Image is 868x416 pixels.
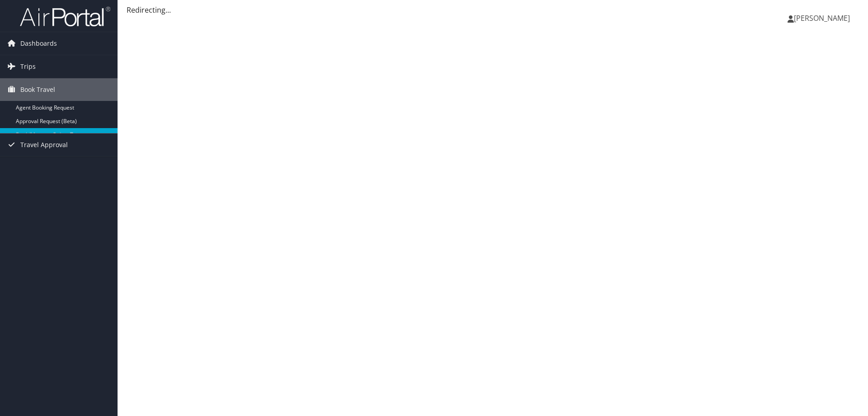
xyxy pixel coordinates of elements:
[788,5,859,32] a: [PERSON_NAME]
[127,5,859,15] div: Redirecting...
[20,55,36,78] span: Trips
[20,78,55,101] span: Book Travel
[794,13,850,23] span: [PERSON_NAME]
[20,32,57,55] span: Dashboards
[20,134,68,156] span: Travel Approval
[20,6,110,27] img: airportal-logo.png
